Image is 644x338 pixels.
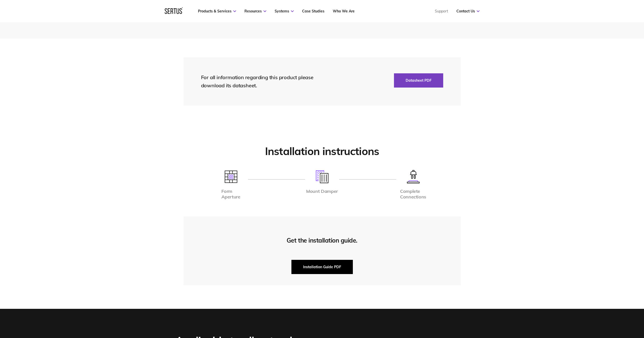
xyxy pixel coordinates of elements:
[333,9,355,13] a: Who We Are
[287,236,357,244] div: Get the installation guide.
[275,9,294,13] a: Systems
[221,189,240,200] div: Form Aperture
[184,145,461,158] h2: Installation instructions
[394,73,443,88] button: Datasheet PDF
[244,9,266,13] a: Resources
[456,9,480,13] a: Contact Us
[435,9,448,13] a: Support
[400,189,426,200] div: Complete Connections
[201,73,323,90] div: For all information regarding this product please download its datasheet.
[198,9,236,13] a: Products & Services
[291,260,353,274] button: Installation Guide PDF
[302,9,324,13] a: Case Studies
[306,189,338,194] div: Mount Damper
